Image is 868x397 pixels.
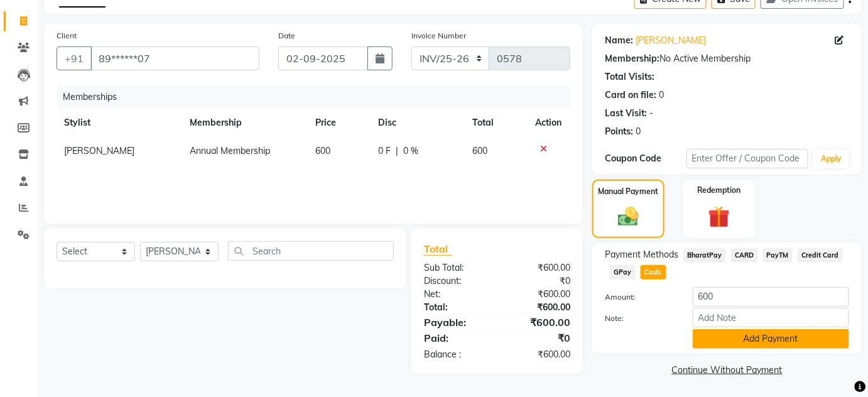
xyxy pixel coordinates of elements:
input: Amount [693,287,849,307]
span: Total [424,242,453,256]
span: Credit Card [798,248,843,263]
span: PayTM [763,248,793,263]
div: 0 [659,89,664,102]
th: Price [308,109,371,137]
div: ₹0 [497,330,580,345]
span: CARD [731,248,758,263]
div: Discount: [415,275,497,288]
span: 600 [315,145,330,156]
div: Net: [415,288,497,301]
a: [PERSON_NAME] [636,34,706,47]
button: Add Payment [693,329,849,349]
div: Paid: [415,330,497,345]
div: ₹600.00 [497,288,580,301]
div: Payable: [415,315,497,330]
span: BharatPay [683,248,726,263]
button: Apply [813,150,849,168]
label: Date [278,30,295,41]
button: +91 [57,46,92,70]
a: Continue Without Payment [595,364,859,377]
div: Card on file: [605,89,656,102]
span: 0 F [378,144,391,158]
label: Invoice Number [411,30,466,41]
img: _gift.svg [702,204,737,231]
div: Last Visit: [605,107,647,120]
div: Balance : [415,348,497,361]
div: ₹0 [497,275,580,288]
div: No Active Membership [605,52,849,65]
input: Enter Offer / Coupon Code [686,149,809,168]
span: Cash. [641,265,666,280]
div: Name: [605,34,633,47]
label: Manual Payment [598,186,658,197]
input: Add Note [693,308,849,327]
span: GPay [610,265,636,280]
label: Client [57,30,77,41]
div: ₹600.00 [497,315,580,330]
span: Annual Membership [190,145,270,156]
div: ₹600.00 [497,301,580,314]
div: - [649,107,653,120]
label: Amount: [595,291,683,303]
span: | [396,144,398,158]
input: Search by Name/Mobile/Email/Code [90,46,259,70]
div: Total Visits: [605,70,654,84]
div: Sub Total: [415,261,497,275]
label: Note: [595,313,683,324]
th: Disc [371,109,465,137]
div: 0 [636,125,641,138]
div: Coupon Code [605,152,686,165]
div: Total: [415,301,497,314]
label: Redemption [698,185,741,196]
th: Membership [182,109,308,137]
div: Membership: [605,52,659,65]
th: Action [528,109,570,137]
input: Search [228,241,394,261]
div: Points: [605,125,633,138]
th: Stylist [57,109,182,137]
span: Payment Methods [605,248,678,261]
span: [PERSON_NAME] [64,145,134,156]
span: 600 [472,145,487,156]
div: ₹600.00 [497,261,580,275]
span: 0 % [403,144,418,158]
div: ₹600.00 [497,348,580,361]
img: _cash.svg [612,205,645,229]
th: Total [465,109,528,137]
div: Memberships [58,85,580,109]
